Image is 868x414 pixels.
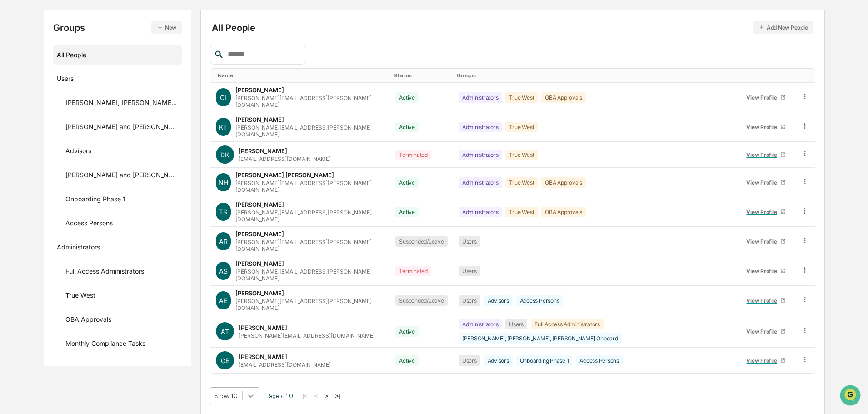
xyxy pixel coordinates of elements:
[57,243,100,254] div: Administrators
[219,267,228,275] span: AS
[65,267,144,278] div: Full Access Administrators
[395,150,431,160] div: Terminated
[803,72,811,79] div: Toggle SortBy
[235,289,284,297] div: [PERSON_NAME]
[516,355,573,366] div: Onboarding Phase 1
[459,266,480,276] div: Users
[65,291,95,302] div: True West
[18,186,59,195] span: Preclearance
[516,295,563,306] div: Access Persons
[65,315,111,326] div: OBA Approvals
[239,147,287,155] div: [PERSON_NAME]
[235,298,385,311] div: [PERSON_NAME][EMAIL_ADDRESS][PERSON_NAME][DOMAIN_NAME]
[394,72,449,79] div: Toggle SortBy
[746,179,780,186] div: View Profile
[459,295,480,306] div: Users
[746,124,780,130] div: View Profile
[212,21,813,34] div: All People
[235,239,385,252] div: [PERSON_NAME][EMAIL_ADDRESS][PERSON_NAME][DOMAIN_NAME]
[19,70,35,86] img: 8933085812038_c878075ebb4cc5468115_72.jpg
[459,207,502,217] div: Administrators
[741,72,792,79] div: Toggle SortBy
[743,175,790,190] a: View Profile
[235,86,284,94] div: [PERSON_NAME]
[221,328,229,335] span: AT
[312,392,321,400] button: <
[221,357,229,364] span: CE
[746,238,780,245] div: View Profile
[57,47,179,62] div: All People
[459,333,622,344] div: [PERSON_NAME], [PERSON_NAME], [PERSON_NAME] Onboard
[75,186,113,195] span: Attestations
[53,21,182,34] div: Groups
[80,124,99,131] span: [DATE]
[541,92,586,103] div: OBA Approvals
[219,123,227,131] span: KT
[219,208,227,216] span: TS
[151,21,182,34] button: New
[235,171,334,179] div: [PERSON_NAME] [PERSON_NAME]
[219,297,227,304] span: AE
[743,205,790,219] a: View Profile
[239,353,287,360] div: [PERSON_NAME]
[753,21,813,34] button: Add New People
[235,124,385,138] div: [PERSON_NAME][EMAIL_ADDRESS][PERSON_NAME][DOMAIN_NAME]
[746,209,780,215] div: View Profile
[41,79,125,86] div: We're available if you need us!
[235,201,284,208] div: [PERSON_NAME]
[235,260,284,267] div: [PERSON_NAME]
[235,230,284,238] div: [PERSON_NAME]
[9,204,16,211] div: 🔎
[235,268,385,282] div: [PERSON_NAME][EMAIL_ADDRESS][PERSON_NAME][DOMAIN_NAME]
[218,72,387,79] div: Toggle SortBy
[743,294,790,308] a: View Profile
[459,122,502,132] div: Administrators
[743,234,790,249] a: View Profile
[235,209,385,223] div: [PERSON_NAME][EMAIL_ADDRESS][PERSON_NAME][DOMAIN_NAME]
[746,328,780,335] div: View Profile
[395,326,419,337] div: Active
[300,392,310,400] button: |<
[65,123,179,134] div: [PERSON_NAME] and [PERSON_NAME] Onboarding
[743,264,790,278] a: View Profile
[66,187,73,194] div: 🗄️
[459,92,502,103] div: Administrators
[5,200,61,216] a: 🔎Data Lookup
[90,225,110,232] span: Pylon
[64,225,110,232] a: Powered byPylon
[743,148,790,162] a: View Profile
[9,19,165,34] p: How can we help?
[220,151,229,159] span: DK
[239,361,331,368] div: [EMAIL_ADDRESS][DOMAIN_NAME]
[459,319,502,329] div: Administrators
[395,295,447,306] div: Suspended/Leave
[505,207,538,217] div: True West
[746,268,780,274] div: View Profile
[746,151,780,158] div: View Profile
[62,182,116,199] a: 🗄️Attestations
[9,101,61,108] div: Past conversations
[239,324,287,331] div: [PERSON_NAME]
[220,94,226,101] span: CI
[395,355,419,366] div: Active
[505,122,538,132] div: True West
[65,99,179,110] div: [PERSON_NAME], [PERSON_NAME], [PERSON_NAME] Onboard
[41,70,149,79] div: Start new chat
[459,236,480,247] div: Users
[80,148,99,155] span: [DATE]
[28,148,74,155] span: [PERSON_NAME]
[65,195,125,206] div: Onboarding Phase 1
[18,203,57,212] span: Data Lookup
[743,354,790,368] a: View Profile
[395,92,419,103] div: Active
[505,92,538,103] div: True West
[219,179,228,186] span: NH
[743,120,790,134] a: View Profile
[332,392,343,400] button: >|
[57,75,74,85] div: Users
[65,171,179,182] div: [PERSON_NAME] and [PERSON_NAME] Onboarding
[266,392,293,399] span: Page 1 of 10
[395,207,419,217] div: Active
[457,72,733,79] div: Toggle SortBy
